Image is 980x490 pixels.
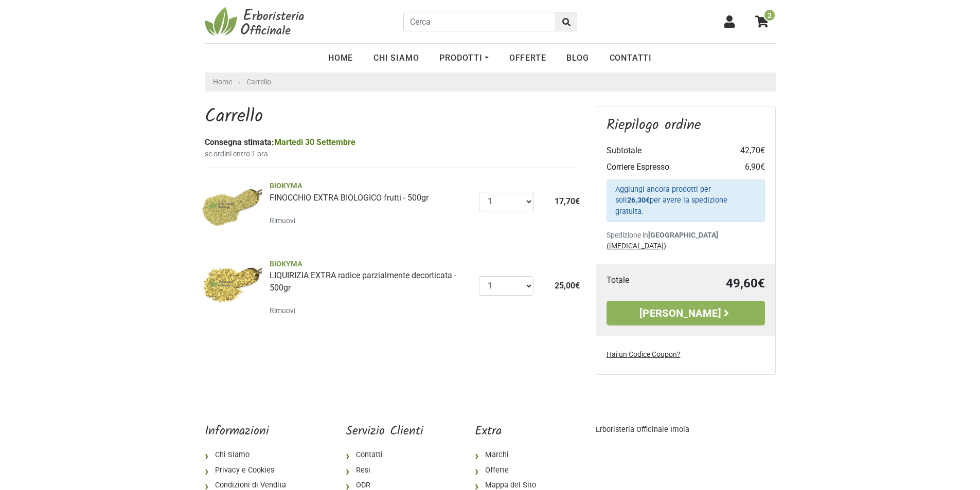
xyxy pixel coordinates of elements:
[627,196,650,205] strong: 26,30€
[607,230,765,251] p: Spedizione in
[205,149,580,159] small: se ordini entro 1 ora
[346,463,423,478] a: Resi
[318,48,363,68] a: Home
[346,424,423,439] h5: Servizio Clienti
[607,159,724,175] td: Corriere Espresso
[555,196,580,206] span: 17,70€
[724,142,765,159] td: 42,70€
[724,159,765,175] td: 6,90€
[205,424,294,439] h5: Informazioni
[205,106,580,128] h1: Carrello
[270,306,295,315] small: Rimuovi
[607,242,666,250] a: ([MEDICAL_DATA])
[429,48,498,68] a: Prodotti
[556,48,599,68] a: Blog
[270,259,471,270] span: BIOKYMA
[664,274,764,293] td: 49,60€
[607,142,724,159] td: Subtotale
[750,9,776,34] a: 2
[475,424,544,439] h5: Extra
[213,77,232,87] a: Home
[201,176,262,238] img: FINOCCHIO EXTRA BIOLOGICO frutti - 500gr
[246,78,271,86] a: Carrello
[403,12,556,31] input: Cerca
[607,117,765,134] h3: Riepilogo ordine
[270,303,299,317] a: Rimuovi
[596,425,689,434] a: Erboristeria Officinale Imola
[270,259,471,293] a: BIOKYMALIQUIRIZIA EXTRA radice parzialmente decorticata - 500gr
[763,9,775,22] span: 2
[499,48,557,68] a: OFFERTE
[475,447,544,463] a: Marchi
[201,255,262,316] img: LIQUIRIZIA EXTRA radice parzialmente decorticata - 500gr
[205,463,294,478] a: Privacy e Cookies
[607,179,765,222] div: Aggiungi ancora prodotti per soli per avere la spedizione gratuita.
[607,350,681,358] u: Hai un Codice Coupon?
[475,463,544,478] a: Offerte
[270,213,299,227] a: Rimuovi
[555,281,580,291] span: 25,00€
[346,447,423,463] a: Contatti
[205,136,580,149] div: Consegna stimata:
[270,180,471,192] span: BIOKYMA
[363,48,429,68] a: Chi Siamo
[648,231,718,239] b: [GEOGRAPHIC_DATA]
[274,137,355,147] span: Martedì 30 Settembre
[270,180,471,203] a: BIOKYMAFINOCCHIO EXTRA BIOLOGICO frutti - 500gr
[205,447,294,463] a: Chi Siamo
[607,301,765,325] a: [PERSON_NAME]
[599,48,662,68] a: Contatti
[607,274,665,293] td: Totale
[205,6,308,37] img: Erboristeria Officinale
[205,72,776,92] nav: breadcrumb
[607,349,681,360] label: Hai un Codice Coupon?
[270,216,295,225] small: Rimuovi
